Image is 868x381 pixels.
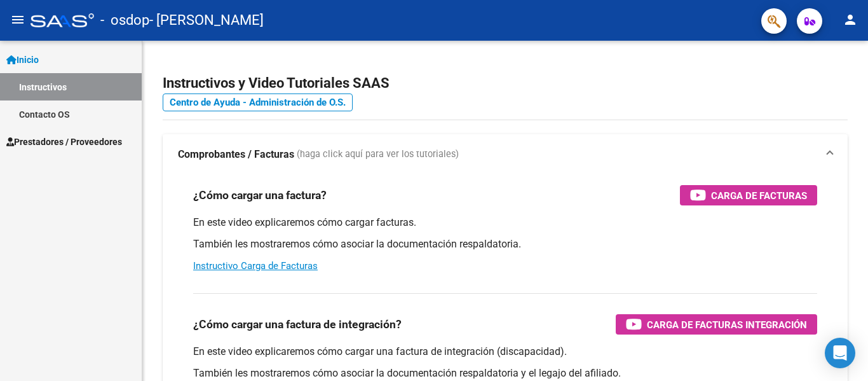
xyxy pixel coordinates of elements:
[100,6,149,34] span: - osdop
[711,188,807,204] span: Carga de Facturas
[616,314,817,335] button: Carga de Facturas Integración
[149,6,264,34] span: - [PERSON_NAME]
[193,260,318,272] a: Instructivo Carga de Facturas
[825,338,855,368] div: Open Intercom Messenger
[647,317,807,333] span: Carga de Facturas Integración
[10,12,25,27] mat-icon: menu
[193,216,817,230] p: En este video explicaremos cómo cargar facturas.
[193,186,327,204] h3: ¿Cómo cargar una factura?
[163,134,848,175] mat-expansion-panel-header: Comprobantes / Facturas (haga click aquí para ver los tutoriales)
[193,366,817,380] p: También les mostraremos cómo asociar la documentación respaldatoria y el legajo del afiliado.
[193,345,817,359] p: En este video explicaremos cómo cargar una factura de integración (discapacidad).
[193,315,402,333] h3: ¿Cómo cargar una factura de integración?
[6,53,39,67] span: Inicio
[178,148,294,162] strong: Comprobantes / Facturas
[6,135,122,149] span: Prestadores / Proveedores
[680,185,817,205] button: Carga de Facturas
[297,148,459,162] span: (haga click aquí para ver los tutoriales)
[193,237,817,251] p: También les mostraremos cómo asociar la documentación respaldatoria.
[163,94,353,111] a: Centro de Ayuda - Administración de O.S.
[843,12,858,27] mat-icon: person
[163,71,848,95] h2: Instructivos y Video Tutoriales SAAS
